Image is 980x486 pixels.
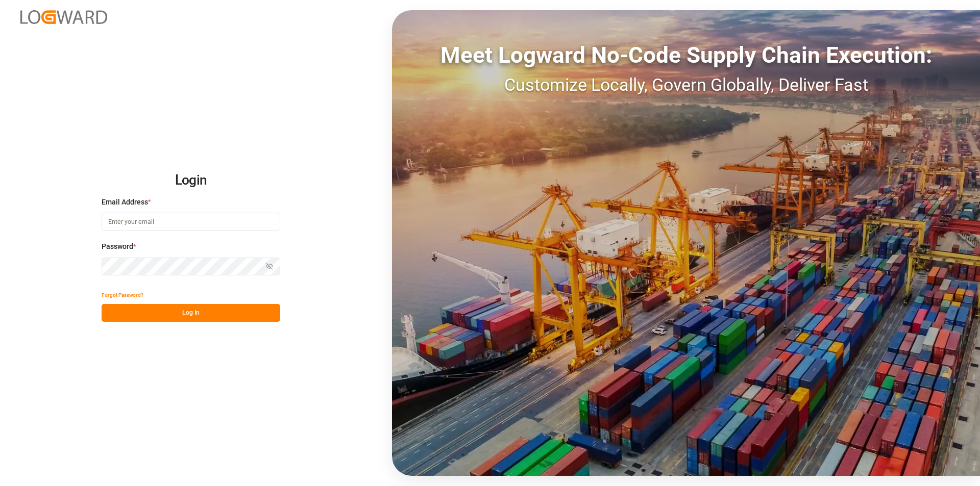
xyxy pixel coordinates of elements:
[392,72,980,98] div: Customize Locally, Govern Globally, Deliver Fast
[102,304,280,322] button: Log In
[102,241,133,252] span: Password
[20,10,107,24] img: Logward_new_orange.png
[102,164,280,197] h2: Login
[102,213,280,231] input: Enter your email
[392,38,980,72] div: Meet Logward No-Code Supply Chain Execution:
[102,286,143,304] button: Forgot Password?
[102,197,148,208] span: Email Address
